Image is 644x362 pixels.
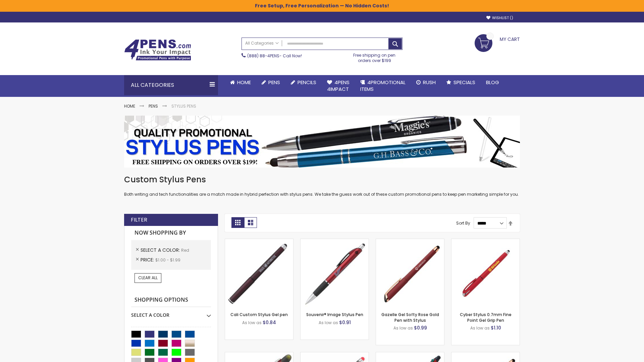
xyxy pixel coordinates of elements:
div: Both writing and tech functionalities are a match made in hybrid perfection with stylus pens. We ... [124,174,520,197]
a: Gazelle Gel Softy Rose Gold Pen with Stylus [381,312,439,323]
span: Home [237,79,251,86]
a: Rush [411,75,441,90]
a: 4PROMOTIONALITEMS [355,75,411,97]
a: Home [225,75,256,90]
a: Home [124,103,135,109]
a: Blog [481,75,504,90]
span: All Categories [245,41,279,46]
span: Price [141,256,155,263]
a: All Categories [242,38,282,49]
a: Cali Custom Stylus Gel pen [230,312,288,317]
a: Clear All [135,273,161,283]
span: - Call Now! [247,53,302,59]
span: As low as [470,325,490,331]
a: Cali Custom Stylus Gel pen-Red [225,239,293,244]
h1: Custom Stylus Pens [124,174,520,185]
a: Orbitor 4 Color Assorted Ink Metallic Stylus Pens-Red [376,352,444,358]
strong: Shopping Options [131,293,211,307]
span: $0.84 [263,319,276,326]
a: Pencils [285,75,322,90]
a: Cyber Stylus 0.7mm Fine Point Gel Grip Pen [460,312,512,323]
span: Pens [268,79,280,86]
span: 4Pens 4impact [327,79,350,93]
div: Select A Color [131,307,211,318]
span: Pencils [298,79,316,86]
a: Souvenir® Jalan Highlighter Stylus Pen Combo-Red [225,352,293,358]
span: Red [181,247,189,253]
img: Stylus Pens [124,116,520,168]
strong: Grid [231,217,244,228]
span: As low as [319,320,338,325]
span: Clear All [138,275,158,281]
span: 4PROMOTIONAL ITEMS [360,79,406,93]
span: Blog [486,79,499,86]
span: Specials [453,79,475,86]
span: $0.99 [414,324,427,331]
span: As low as [393,325,413,331]
span: As low as [242,320,262,325]
span: Rush [423,79,436,86]
a: Souvenir® Image Stylus Pen [306,312,363,317]
a: Cyber Stylus 0.7mm Fine Point Gel Grip Pen-Red [451,239,520,244]
a: Souvenir® Image Stylus Pen-Red [301,239,369,244]
img: Souvenir® Image Stylus Pen-Red [301,239,369,307]
a: Pens [256,75,285,90]
a: 4Pens4impact [322,75,355,97]
img: Cali Custom Stylus Gel pen-Red [225,239,293,307]
div: All Categories [124,75,218,95]
a: Wishlist [486,15,513,20]
a: Gazelle Gel Softy Rose Gold Pen with Stylus-Red [376,239,444,244]
img: 4Pens Custom Pens and Promotional Products [124,39,191,61]
strong: Now Shopping by [131,226,211,240]
span: $1.10 [491,324,501,331]
span: $1.00 - $1.99 [155,257,180,263]
img: Cyber Stylus 0.7mm Fine Point Gel Grip Pen-Red [451,239,520,307]
a: Pens [149,103,158,109]
label: Sort By [456,220,470,226]
a: Specials [441,75,481,90]
img: Gazelle Gel Softy Rose Gold Pen with Stylus-Red [376,239,444,307]
a: (888) 88-4PENS [247,53,279,59]
span: Select A Color [141,247,181,253]
strong: Stylus Pens [171,103,196,109]
a: Islander Softy Gel with Stylus - ColorJet Imprint-Red [301,352,369,358]
a: Gazelle Gel Softy Rose Gold Pen with Stylus - ColorJet-Red [451,352,520,358]
div: Free shipping on pen orders over $199 [346,50,403,63]
span: $0.91 [339,319,351,326]
strong: Filter [131,216,147,224]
